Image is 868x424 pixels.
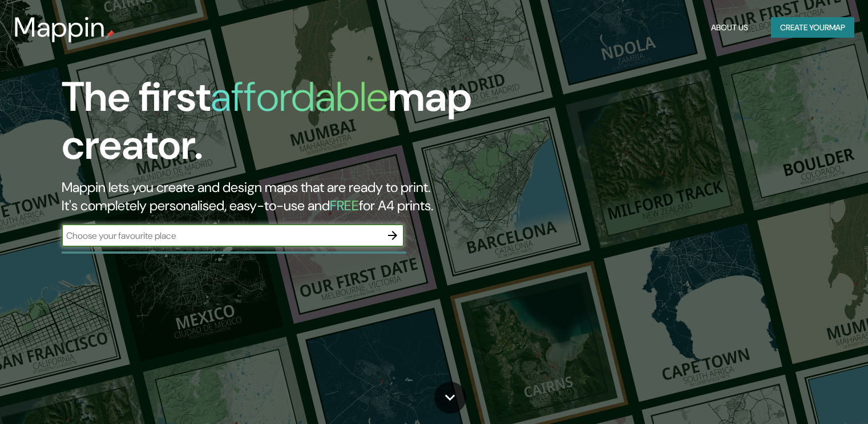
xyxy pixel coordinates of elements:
input: Choose your favourite place [62,229,381,242]
h1: The first map creator. [62,73,496,178]
h5: FREE [330,197,359,214]
h1: affordable [211,70,388,123]
h2: Mappin lets you create and design maps that are ready to print. It's completely personalised, eas... [62,178,496,215]
h3: Mappin [14,11,106,43]
button: Create yourmap [771,17,854,38]
img: mappin-pin [106,30,115,39]
button: About Us [706,17,753,38]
